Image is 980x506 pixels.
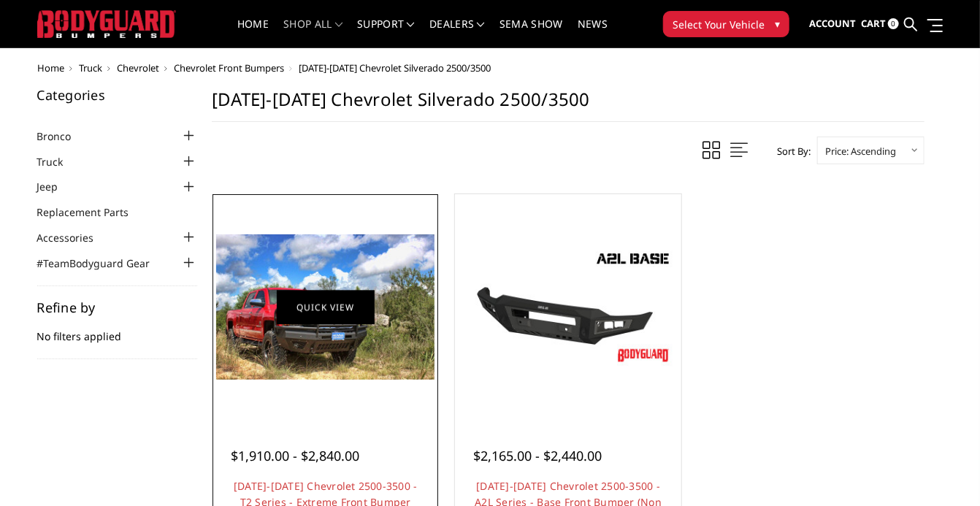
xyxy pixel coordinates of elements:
h5: Categories [37,88,198,101]
a: Chevrolet [117,61,159,74]
a: 2015-2019 Chevrolet 2500-3500 - T2 Series - Extreme Front Bumper (receiver or winch) 2015-2019 Ch... [216,198,435,416]
a: Account [809,4,856,44]
span: Select Your Vehicle [673,17,765,32]
img: 2015-2019 Chevrolet 2500-3500 - A2L Series - Base Front Bumper (Non Winch) [459,245,677,368]
a: Home [237,19,269,47]
h1: [DATE]-[DATE] Chevrolet Silverado 2500/3500 [212,88,925,122]
a: Quick view [277,290,375,324]
span: Cart [861,17,886,30]
img: BODYGUARD BUMPERS [37,10,176,37]
span: ▾ [775,16,780,31]
a: Accessories [37,230,112,245]
a: Chevrolet Front Bumpers [174,61,284,74]
span: 0 [888,18,899,29]
a: Home [37,61,64,74]
a: Cart 0 [861,4,899,44]
a: shop all [283,19,342,47]
a: Support [357,19,415,47]
span: $1,910.00 - $2,840.00 [231,447,359,464]
div: No filters applied [37,301,198,359]
button: Select Your Vehicle [663,11,789,37]
a: 2015-2019 Chevrolet 2500-3500 - A2L Series - Base Front Bumper (Non Winch) [459,198,677,416]
a: Dealers [429,19,485,47]
img: 2015-2019 Chevrolet 2500-3500 - T2 Series - Extreme Front Bumper (receiver or winch) [216,234,435,380]
a: SEMA Show [499,19,563,47]
a: News [578,19,608,47]
span: [DATE]-[DATE] Chevrolet Silverado 2500/3500 [299,61,491,74]
h5: Refine by [37,301,198,314]
label: Sort By: [769,140,811,162]
a: Bronco [37,129,90,144]
span: Account [809,17,856,30]
a: Replacement Parts [37,204,148,220]
a: Truck [79,61,102,74]
a: Jeep [37,179,77,194]
a: Truck [37,154,82,169]
span: $2,165.00 - $2,440.00 [473,447,602,464]
a: #TeamBodyguard Gear [37,256,169,271]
